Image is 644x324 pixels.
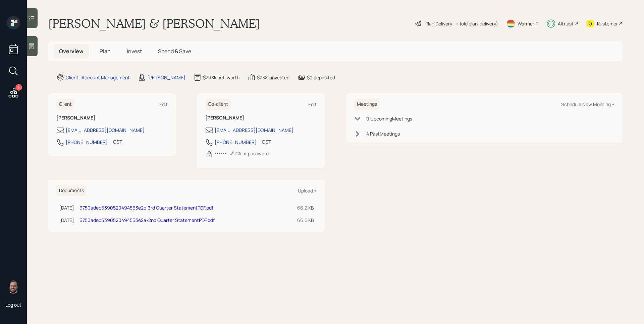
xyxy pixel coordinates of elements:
div: 3 [15,84,22,91]
div: Clear password [229,150,269,157]
div: [PHONE_NUMBER] [215,139,257,146]
div: $298k net-worth [203,74,239,81]
div: Edit [308,101,317,107]
div: Upload + [298,187,317,194]
div: [PERSON_NAME] [147,74,185,81]
div: [DATE] [59,217,74,224]
div: Warmer [518,20,534,27]
div: [EMAIL_ADDRESS][DOMAIN_NAME] [215,127,293,134]
div: 66.2 KB [297,204,314,211]
div: 0 Upcoming Meeting s [366,115,412,122]
div: Plan Delivery [425,20,452,27]
h6: [PERSON_NAME] [56,115,168,121]
div: 66.5 KB [297,217,314,224]
div: Client · Account Management [66,74,130,81]
h6: Client [56,99,74,110]
div: 4 Past Meeting s [366,130,400,137]
div: [EMAIL_ADDRESS][DOMAIN_NAME] [66,127,145,134]
a: 6750adeb6390520494563e2b-3rd Quarter StatementPDF.pdf [79,205,213,211]
h6: Co-client [205,99,231,110]
div: Schedule New Meeting + [561,101,614,107]
div: Edit [159,101,168,107]
div: [PHONE_NUMBER] [66,139,108,146]
h6: Documents [56,185,87,196]
span: Spend & Save [158,48,191,55]
div: $0 deposited [307,74,335,81]
div: Log out [5,302,21,308]
div: CST [262,138,271,145]
div: CST [113,138,122,145]
a: 6750adeb6390520494563e2a-2nd Quarter StatementPDF.pdf [79,217,215,223]
img: james-distasi-headshot.png [7,280,20,294]
div: $238k invested [257,74,289,81]
div: Altruist [558,20,574,27]
h1: [PERSON_NAME] & [PERSON_NAME] [48,16,260,31]
div: • (old plan-delivery) [455,20,498,27]
h6: [PERSON_NAME] [205,115,317,121]
div: [DATE] [59,204,74,211]
div: Kustomer [597,20,618,27]
span: Invest [127,48,142,55]
h6: Meetings [354,99,380,110]
span: Plan [100,48,111,55]
span: Overview [59,48,84,55]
